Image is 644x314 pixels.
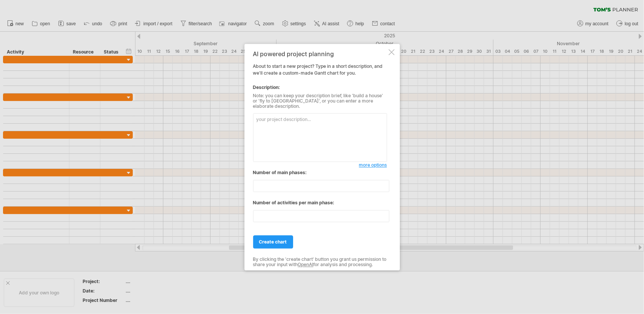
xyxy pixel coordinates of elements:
div: Number of activities per main phase: [253,199,387,206]
div: AI powered project planning [253,51,387,57]
a: more options [359,162,387,168]
a: OpenAI [298,262,314,268]
div: About to start a new project? Type in a short description, and we'll create a custom-made Gantt c... [253,51,387,263]
span: create chart [259,239,287,245]
span: more options [359,162,387,168]
div: Note: you can keep your description brief, like 'build a house' or 'fly to [GEOGRAPHIC_DATA]', or... [253,93,387,109]
div: Number of main phases: [253,169,387,176]
div: By clicking the 'create chart' button you grant us permission to share your input with for analys... [253,257,387,268]
a: create chart [253,235,293,248]
div: Description: [253,84,387,91]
